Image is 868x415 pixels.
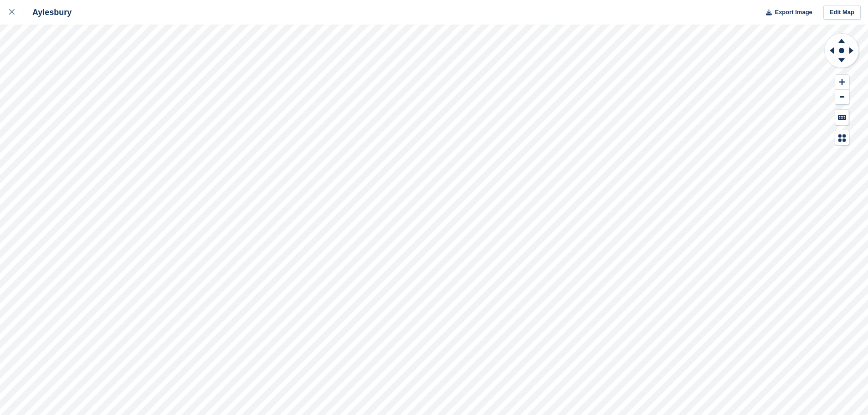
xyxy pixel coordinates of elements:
div: Aylesbury [24,7,72,18]
button: Keyboard Shortcuts [835,110,849,125]
span: Export Image [775,8,812,17]
button: Zoom In [835,75,849,90]
button: Export Image [760,5,812,20]
button: Zoom Out [835,90,849,105]
a: Edit Map [823,5,861,20]
button: Map Legend [835,130,849,145]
